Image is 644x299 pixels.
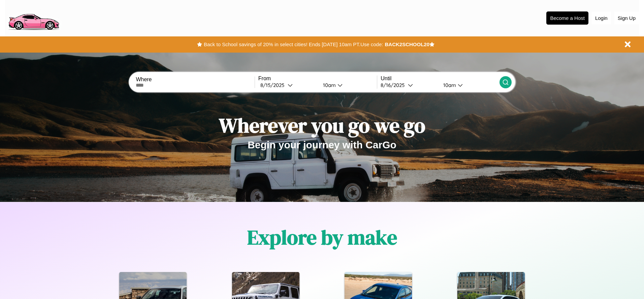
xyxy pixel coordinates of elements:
button: 8/15/2025 [258,82,318,89]
div: 10am [320,82,337,88]
button: Sign Up [614,12,639,24]
button: Become a Host [546,11,588,25]
b: BACK2SCHOOL20 [385,41,429,47]
h1: Explore by make [247,223,397,251]
button: 10am [438,82,499,89]
button: Login [592,12,611,24]
div: 10am [440,82,458,88]
button: Back to School savings of 20% in select cities! Ends [DATE] 10am PT.Use code: [202,40,385,49]
label: Until [381,76,499,82]
div: 8 / 16 / 2025 [381,82,408,88]
label: From [258,76,377,82]
label: Where [136,77,254,83]
div: 8 / 15 / 2025 [260,82,288,88]
img: logo [5,3,62,32]
button: 10am [318,82,377,89]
